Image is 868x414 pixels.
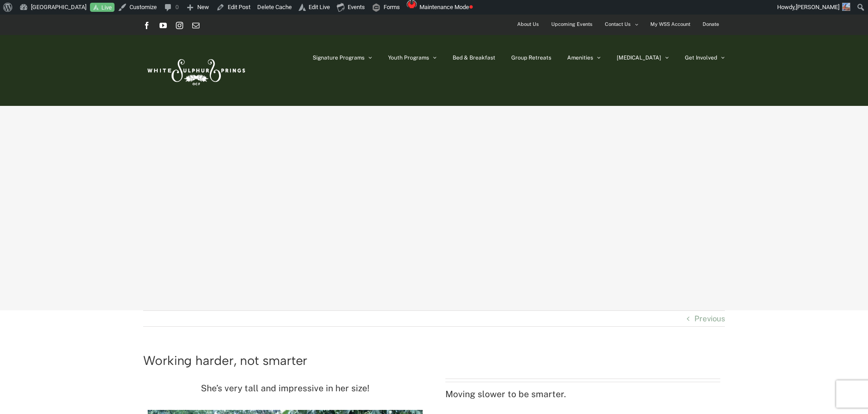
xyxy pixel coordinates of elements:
a: Instagram [176,22,183,29]
a: My WSS Account [644,15,696,35]
span: Bed & Breakfast [453,55,495,60]
nav: Main Menu [313,35,725,80]
span: About Us [517,18,539,31]
img: White Sulphur Springs Logo [143,49,248,92]
span: [PERSON_NAME] [796,4,839,10]
a: Amenities [567,35,601,80]
span: Upcoming Events [551,18,593,31]
a: About Us [511,15,545,35]
span: My WSS Account [650,18,690,31]
span: Contact Us [605,18,631,31]
a: Contact Us [599,15,644,35]
span: Youth Programs [388,55,429,60]
nav: Secondary Menu [511,15,725,35]
span: Signature Programs [313,55,364,60]
a: YouTube [160,22,167,29]
a: Facebook [143,22,150,29]
a: Signature Programs [313,35,372,80]
a: Donate [697,15,725,35]
a: Get Involved [685,35,725,80]
span: Donate [703,18,719,31]
span: Get Involved [685,55,717,60]
a: Bed & Breakfast [453,35,495,80]
a: Youth Programs [388,35,437,80]
span: Amenities [567,55,593,60]
span: Group Retreats [511,55,551,60]
a: Email [192,22,200,29]
a: Upcoming Events [545,15,599,35]
a: Live [90,3,115,12]
a: Previous [694,311,725,326]
a: [MEDICAL_DATA] [617,35,669,80]
p: Moving slower to be smarter. [445,387,720,402]
span: [MEDICAL_DATA] [617,55,661,60]
h1: Working harder, not smarter [143,354,725,368]
a: Group Retreats [511,35,551,80]
p: She’s very tall and impressive in her size! [148,381,423,396]
img: SusannePappal-66x66.jpg [842,3,850,11]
